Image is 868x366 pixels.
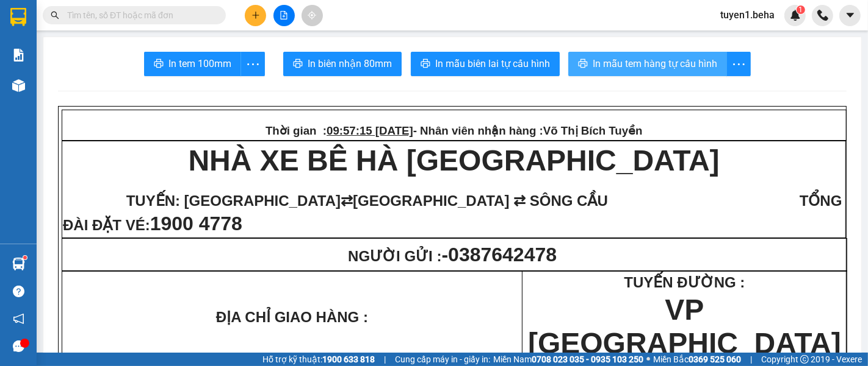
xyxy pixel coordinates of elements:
[348,248,561,264] span: NGƯỜI GỬI :
[150,213,242,234] span: 1900 4778
[817,10,828,21] img: phone-icon
[532,354,643,364] strong: 0708 023 035 - 0935 103 250
[245,5,266,26] button: plus
[711,7,784,23] span: tuyen1.beha
[528,294,841,359] span: VP [GEOGRAPHIC_DATA]
[322,354,375,364] strong: 1900 633 818
[353,192,608,209] span: [GEOGRAPHIC_DATA] ⇄ SÔNG CẦU
[67,9,211,22] input: Tìm tên, số ĐT hoặc mã đơn
[144,52,241,76] button: printerIn tem 100mm
[280,11,288,19] span: file-add
[800,355,809,364] span: copyright
[308,56,392,71] span: In biên nhận 80mm
[154,58,164,70] span: printer
[71,20,158,33] span: 09:16:17 [DATE]
[251,11,260,19] span: plus
[727,57,750,72] span: more
[624,274,745,290] span: TUYẾN ĐƯỜNG :
[262,353,375,366] span: Hỗ trợ kỹ thuật:
[578,58,588,70] span: printer
[13,340,24,352] span: message
[435,56,550,71] span: In mẫu biên lai tự cấu hình
[797,5,805,14] sup: 1
[448,244,557,266] span: 0387642478
[568,52,727,76] button: printerIn mẫu tem hàng tự cấu hình
[168,56,231,71] span: In tem 100mm
[241,57,264,72] span: more
[12,49,25,62] img: solution-icon
[726,52,751,76] button: more
[10,20,388,33] span: Thời gian : - Nhân viên nhận hàng :
[543,124,643,137] span: Võ Thị Bích Tuyền
[308,11,316,19] span: aim
[12,258,25,270] img: warehouse-icon
[750,353,752,366] span: |
[653,353,741,366] span: Miền Bắc
[216,309,368,325] strong: ĐỊA CHỈ GIAO HÀNG :
[442,244,557,266] span: -
[689,354,741,364] strong: 0369 525 060
[13,313,24,325] span: notification
[273,5,295,26] button: file-add
[266,124,643,137] span: Thời gian : - Nhân viên nhận hàng :
[593,56,717,71] span: In mẫu tem hàng tự cấu hình
[839,5,861,26] button: caret-down
[293,58,303,70] span: printer
[302,5,323,26] button: aim
[646,357,650,362] span: ⚪️
[126,192,341,209] span: TUYẾN: [GEOGRAPHIC_DATA]
[493,353,643,366] span: Miền Nam
[51,11,59,19] span: search
[411,52,560,76] button: printerIn mẫu biên lai tự cấu hình
[188,144,719,177] strong: NHÀ XE BÊ HÀ [GEOGRAPHIC_DATA]
[10,8,26,26] img: logo-vxr
[845,10,856,21] span: caret-down
[421,58,430,70] span: printer
[63,192,842,233] span: TỔNG ĐÀI ĐẶT VÉ:
[12,79,25,92] img: warehouse-icon
[798,5,803,14] span: 1
[327,124,413,137] span: 09:57:15 [DATE]
[13,286,24,297] span: question-circle
[341,192,353,209] span: ⇄
[283,52,402,76] button: printerIn biên nhận 80mm
[395,353,490,366] span: Cung cấp máy in - giấy in:
[23,256,27,259] sup: 1
[241,52,265,76] button: more
[790,10,801,21] img: icon-new-feature
[384,353,386,366] span: |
